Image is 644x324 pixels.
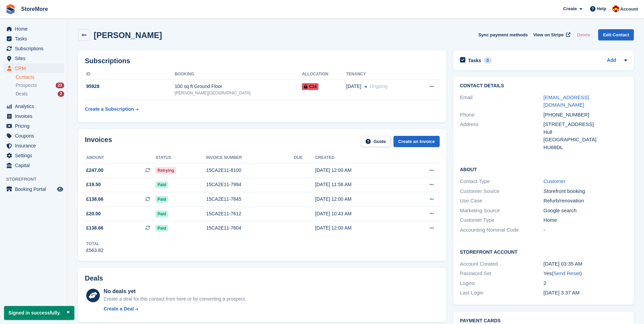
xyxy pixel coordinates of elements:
[553,270,580,276] a: Send Reset
[468,57,481,64] h2: Tasks
[86,224,104,232] span: £138.66
[94,31,162,40] h2: [PERSON_NAME]
[85,69,174,80] th: ID
[3,161,64,170] a: menu
[607,57,616,65] a: Add
[174,83,302,90] div: 100 sq ft Ground Floor
[15,121,56,131] span: Pricing
[86,247,104,254] div: £563.82
[612,5,619,12] img: Store More Team
[206,224,294,232] div: 15CA2E11-7604
[85,106,134,113] div: Create a Subscription
[155,181,168,188] span: Paid
[460,166,627,173] h2: About
[315,152,404,163] th: Created
[460,178,544,185] div: Contact Type
[315,167,404,174] div: [DATE] 12:00 AM
[15,102,56,111] span: Analytics
[393,136,440,147] a: Create an Invoice
[552,270,582,276] span: ( )
[85,152,155,163] th: Amount
[85,103,139,115] a: Create a Subscription
[460,216,544,224] div: Customer Type
[302,83,318,90] span: C14
[544,136,627,144] div: [GEOGRAPHIC_DATA]
[544,111,627,119] div: [PHONE_NUMBER]
[86,167,104,174] span: £247.00
[86,210,101,217] span: £20.00
[574,29,593,40] button: Delete
[16,82,37,89] span: Prospects
[206,181,294,188] div: 15CA2E11-7994
[86,196,104,203] span: £138.66
[544,178,566,184] a: Customer
[18,3,51,15] a: StoreMore
[460,111,544,119] div: Phone
[460,260,544,268] div: Account Created
[315,181,404,188] div: [DATE] 11:56 AM
[302,69,346,80] th: Allocation
[15,131,56,141] span: Coupons
[460,94,544,109] div: Email
[174,69,302,80] th: Booking
[85,274,103,282] h2: Deals
[597,5,606,12] span: Help
[3,44,64,53] a: menu
[3,184,64,194] a: menu
[85,136,112,147] h2: Invoices
[531,29,572,40] a: View on Stripe
[3,34,64,43] a: menu
[15,184,56,194] span: Booking Portal
[155,167,176,174] span: Retrying
[3,24,64,34] a: menu
[460,318,627,324] h2: Payment cards
[460,270,544,277] div: Password Set
[56,185,64,193] a: Preview store
[370,84,388,89] span: Ongoing
[3,121,64,131] a: menu
[315,210,404,217] div: [DATE] 10:43 AM
[155,211,168,217] span: Paid
[206,196,294,203] div: 15CA2E11-7845
[3,151,64,160] a: menu
[484,57,492,64] div: 0
[206,210,294,217] div: 15CA2E11-7612
[4,306,74,320] p: Signed in successfully.
[460,280,544,287] div: Logins
[544,226,627,234] div: -
[460,248,627,255] h2: Storefront Account
[85,83,174,90] div: 95928
[104,287,246,295] div: No deals yet
[544,128,627,136] div: Hull
[3,111,64,121] a: menu
[460,121,544,151] div: Address
[104,305,134,312] div: Create a Deal
[155,225,168,232] span: Paid
[174,90,302,96] div: [PERSON_NAME][GEOGRAPHIC_DATA]
[544,290,579,295] time: 2025-07-18 02:37:00 UTC
[315,196,404,203] div: [DATE] 12:00 AM
[104,305,246,312] a: Create a Deal
[86,181,101,188] span: £19.50
[533,32,564,38] span: View on Stripe
[206,167,294,174] div: 15CA2E11-8100
[15,151,56,160] span: Settings
[15,34,56,43] span: Tasks
[544,94,589,108] a: [EMAIL_ADDRESS][DOMAIN_NAME]
[478,29,528,40] button: Sync payment methods
[15,44,56,53] span: Subscriptions
[460,197,544,205] div: Use Case
[16,91,28,97] span: Deals
[206,152,294,163] th: Invoice number
[15,161,56,170] span: Capital
[16,74,64,80] a: Contacts
[3,64,64,73] a: menu
[544,144,627,151] div: HU68DL
[15,111,56,121] span: Invoices
[16,82,64,89] a: Prospects 23
[544,197,627,205] div: Refurb/renovation
[544,207,627,215] div: Google search
[460,83,627,89] h2: Contact Details
[16,90,64,97] a: Deals 2
[346,69,416,80] th: Tenancy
